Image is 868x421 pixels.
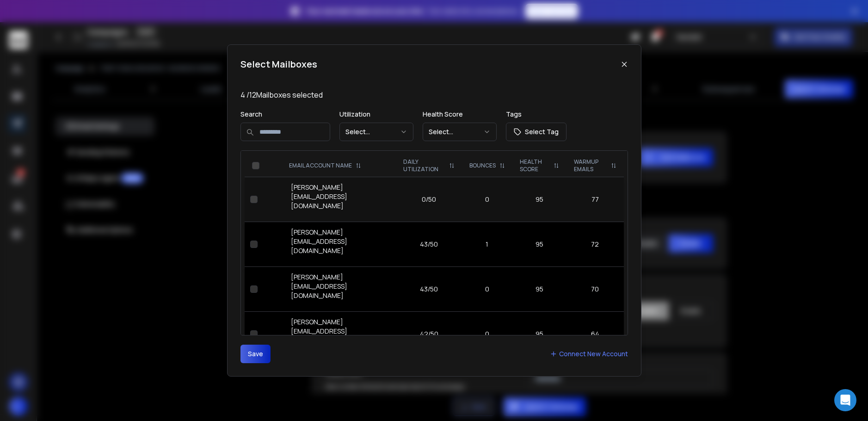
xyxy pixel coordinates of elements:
[506,110,566,119] p: Tags
[339,123,413,141] button: Select...
[423,123,497,141] button: Select...
[506,123,566,141] button: Select Tag
[339,110,413,119] p: Utilization
[834,389,856,411] div: Open Intercom Messenger
[240,89,628,100] p: 4 / 12 Mailboxes selected
[240,58,317,71] h1: Select Mailboxes
[240,110,330,119] p: Search
[423,110,497,119] p: Health Score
